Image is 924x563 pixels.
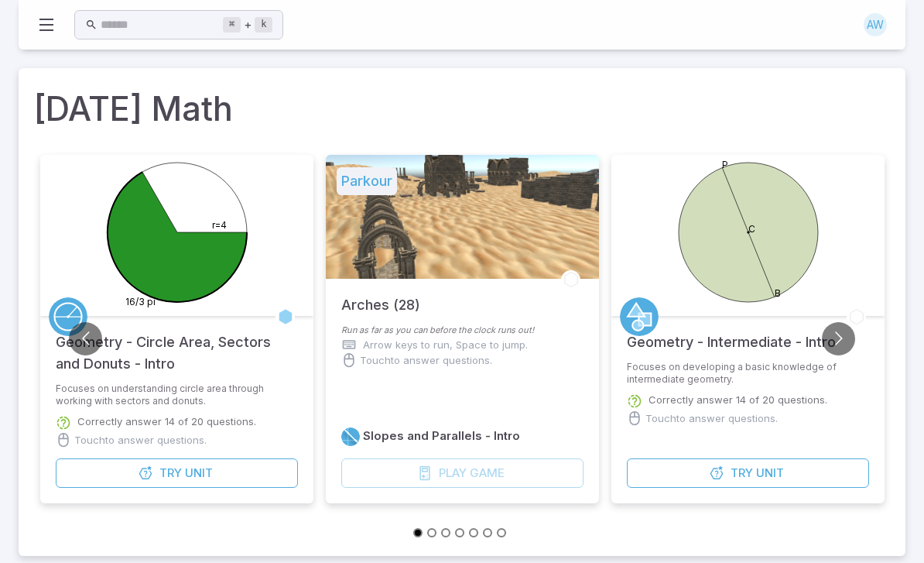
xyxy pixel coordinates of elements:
[223,17,241,33] kbd: ⌘
[69,322,102,355] button: Go to previous slide
[56,316,298,375] h5: Geometry - Circle Area, Sectors and Donuts - Intro
[441,528,450,537] button: Go to slide 3
[722,159,728,170] text: P
[455,528,464,537] button: Go to slide 4
[223,15,272,34] div: +
[649,393,827,406] p: Correctly answer 14 of 20 questions.
[185,465,213,482] span: Unit
[748,223,755,235] text: C
[337,167,397,195] h5: Parkour
[627,458,869,488] button: TryUnit
[620,297,659,336] a: Geometry 2D
[341,458,583,488] div: Game play is only available on desktop and laptop devices
[864,13,887,36] div: AW
[77,415,256,427] p: Correctly answer 14 of 20 questions.
[212,219,227,231] text: r=4
[56,458,298,488] button: TryUnit
[497,528,506,537] button: Go to slide 7
[34,84,890,133] h1: [DATE] Math
[427,528,436,537] button: Go to slide 2
[627,316,836,353] h5: Geometry - Intermediate - Intro
[627,361,869,386] p: Focuses on developing a basic knowledge of intermediate geometry.
[822,322,855,355] button: Go to next slide
[255,17,272,33] kbd: k
[483,528,492,537] button: Go to slide 6
[413,528,423,537] button: Go to slide 1
[341,427,360,446] a: Slope/Linear Equations
[731,465,753,482] span: Try
[159,465,182,482] span: Try
[363,337,528,352] p: Arrow keys to run, Space to jump.
[125,296,155,307] text: 16/3 pi
[49,297,87,336] a: Circles
[469,528,478,537] button: Go to slide 5
[774,287,780,299] text: B
[363,427,520,445] h6: Slopes and Parallels - Intro
[56,383,298,407] p: Focuses on understanding circle area through working with sectors and donuts.
[756,465,784,482] span: Unit
[360,352,492,368] p: Touch to answer questions.
[645,410,778,426] p: Touch to answer questions.
[341,279,420,316] h5: Arches (28)
[341,324,583,337] p: Run as far as you can before the clock runs out!
[74,432,207,448] p: Touch to answer questions.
